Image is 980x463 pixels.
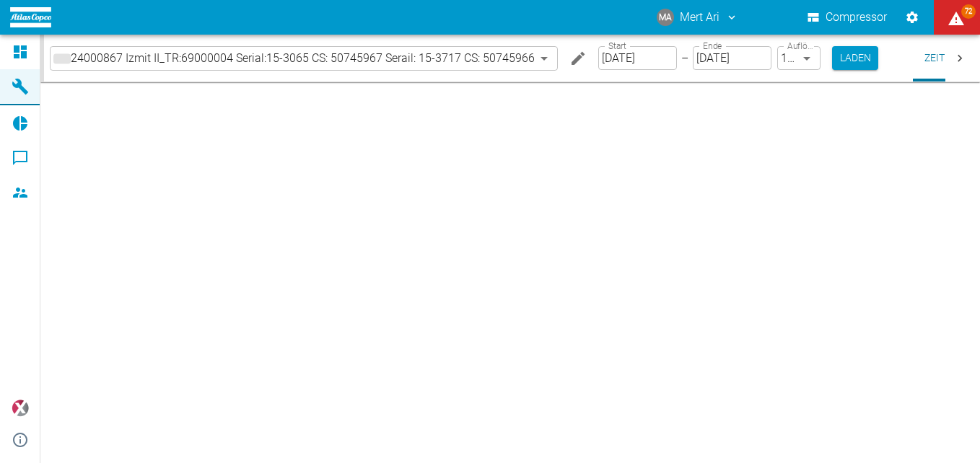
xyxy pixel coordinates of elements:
[598,46,677,70] input: DD.MM.YYYY
[805,4,891,30] button: Compressor
[53,50,535,67] a: 24000867 Izmit II_TR:69000004 Serial:15-3065 CS: 50745967 Serail: 15-3717 CS: 50745966
[655,4,740,30] button: mert.ari@atlascopco.com
[10,7,51,27] img: logo
[703,40,722,52] label: Ende
[657,9,674,26] div: MA
[608,40,626,52] label: Start
[693,46,771,70] input: DD.MM.YYYY
[787,40,813,52] label: Auflösung
[777,46,821,70] div: 1 Sekunde
[12,400,29,417] img: Xplore Logo
[681,50,688,66] p: –
[71,50,535,66] span: 24000867 Izmit II_TR:69000004 Serial:15-3065 CS: 50745967 Serail: 15-3717 CS: 50745966
[899,4,925,30] button: Einstellungen
[832,46,878,70] button: Laden
[564,44,592,73] button: Machine bearbeiten
[961,4,976,19] span: 72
